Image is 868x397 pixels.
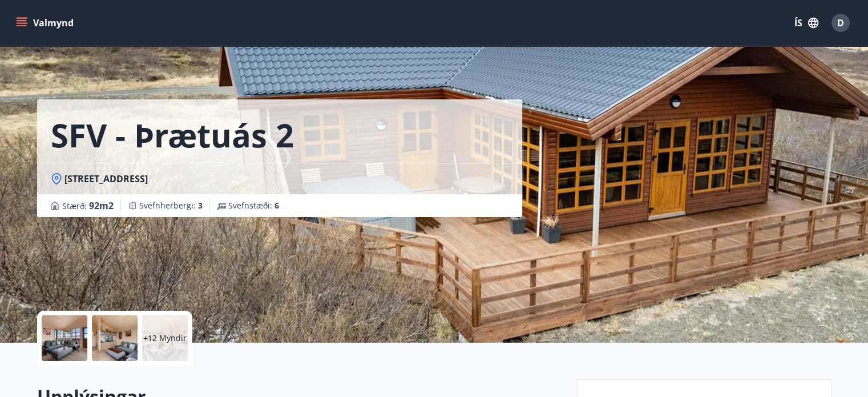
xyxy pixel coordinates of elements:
button: D [827,9,854,37]
span: D [837,17,844,29]
span: Svefnstæði : [228,200,279,211]
span: 6 [274,200,279,211]
span: [STREET_ADDRESS] [64,173,148,185]
button: menu [14,13,78,33]
button: ÍS [788,13,825,33]
h1: SFV - Þrætuás 2 [51,113,294,157]
span: 92 m2 [89,199,114,212]
span: Stærð : [62,199,114,212]
span: 3 [198,200,203,211]
span: Svefnherbergi : [139,200,203,211]
p: +12 Myndir [143,332,187,344]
